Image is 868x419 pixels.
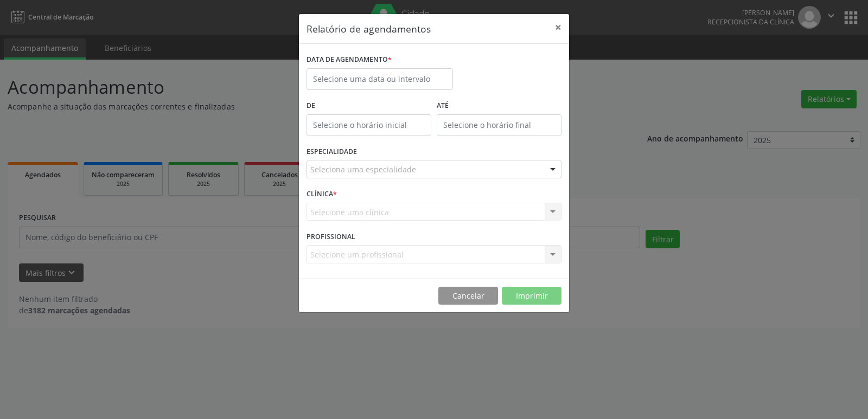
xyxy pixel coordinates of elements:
[437,98,561,114] label: ATÉ
[307,186,337,203] label: CLÍNICA
[437,114,561,136] input: Selecione o horário final
[307,22,431,36] h5: Relatório de agendamentos
[310,164,416,175] span: Seleciona uma especialidade
[307,228,355,245] label: PROFISSIONAL
[547,14,569,41] button: Close
[307,144,357,160] label: ESPECIALIDADE
[307,68,453,90] input: Selecione uma data ou intervalo
[438,287,498,305] button: Cancelar
[307,98,431,114] label: De
[307,114,431,136] input: Selecione o horário inicial
[502,287,561,305] button: Imprimir
[307,51,392,68] label: DATA DE AGENDAMENTO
